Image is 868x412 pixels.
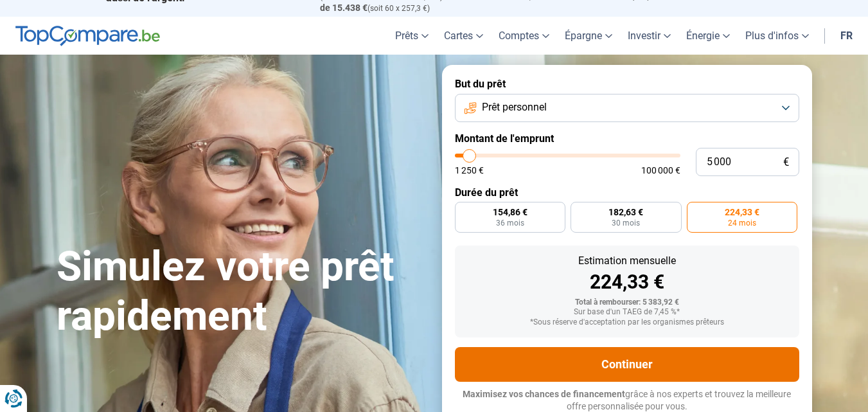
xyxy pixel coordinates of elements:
[496,219,524,227] span: 36 mois
[463,389,625,399] span: Maximisez vos chances de financement
[493,208,527,217] span: 154,86 €
[436,17,491,55] a: Cartes
[465,308,789,317] div: Sur base d'un TAEG de 7,45 %*
[678,17,738,55] a: Énergie
[725,208,759,217] span: 224,33 €
[465,318,789,327] div: *Sous réserve d'acceptation par les organismes prêteurs
[612,219,640,227] span: 30 mois
[455,166,484,175] span: 1 250 €
[608,208,643,217] span: 182,63 €
[491,17,557,55] a: Comptes
[465,273,789,292] div: 224,33 €
[455,347,799,382] button: Continuer
[57,242,427,341] h1: Simulez votre prêt rapidement
[455,186,799,199] label: Durée du prêt
[641,166,680,175] span: 100 000 €
[15,26,160,46] img: TopCompare
[833,17,860,55] a: fr
[482,100,547,114] span: Prêt personnel
[455,132,799,145] label: Montant de l'emprunt
[455,94,799,122] button: Prêt personnel
[465,256,789,266] div: Estimation mensuelle
[783,157,789,168] span: €
[465,298,789,307] div: Total à rembourser: 5 383,92 €
[738,17,817,55] a: Plus d'infos
[387,17,436,55] a: Prêts
[557,17,620,55] a: Épargne
[620,17,678,55] a: Investir
[455,78,799,90] label: But du prêt
[728,219,756,227] span: 24 mois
